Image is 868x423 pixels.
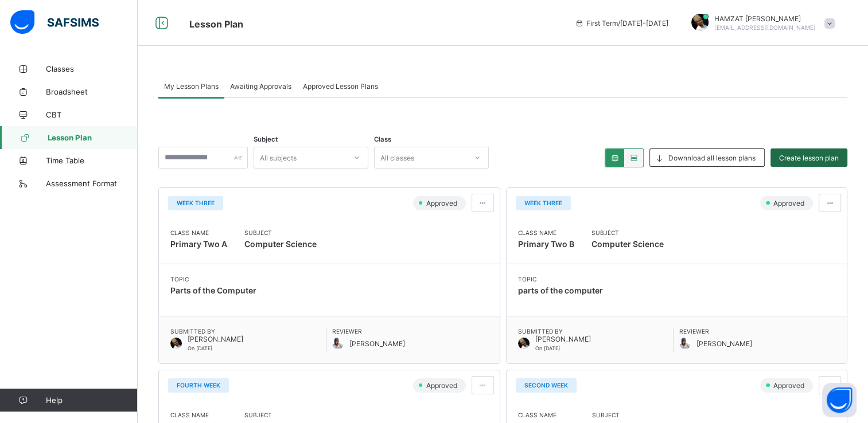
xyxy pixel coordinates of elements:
[518,239,574,249] span: Primary Two B
[46,110,138,119] span: CBT
[772,381,808,390] span: Approved
[524,382,568,389] span: Second week
[254,135,278,143] span: Subject
[668,154,756,162] span: Downnload all lesson plans
[380,147,414,169] div: All classes
[822,383,857,417] button: Open asap
[46,87,138,96] span: Broadsheet
[170,328,326,335] span: Submitted By
[680,14,840,33] div: HAMZATIBRAHIM
[46,395,137,405] span: Help
[188,345,212,351] span: On [DATE]
[332,328,488,335] span: Reviewer
[46,64,138,73] span: Classes
[189,18,243,30] span: Lesson Plan
[244,236,317,252] span: Computer Science
[48,133,138,142] span: Lesson Plan
[425,199,461,207] span: Approved
[425,381,461,390] span: Approved
[535,345,560,351] span: On [DATE]
[772,199,808,207] span: Approved
[518,285,603,295] span: parts of the computer
[188,335,243,343] span: [PERSON_NAME]
[164,82,219,91] span: My Lesson Plans
[170,276,256,283] span: Topic
[170,229,227,236] span: Class Name
[535,335,591,343] span: [PERSON_NAME]
[260,147,297,169] div: All subjects
[591,236,664,252] span: Computer Science
[575,19,668,28] span: session/term information
[714,24,816,31] span: [EMAIL_ADDRESS][DOMAIN_NAME]
[230,82,291,91] span: Awaiting Approvals
[170,285,256,295] span: Parts of the Computer
[696,339,752,348] span: [PERSON_NAME]
[46,156,138,165] span: Time Table
[349,339,405,348] span: [PERSON_NAME]
[303,82,378,91] span: Approved Lesson Plans
[170,239,227,249] span: Primary Two A
[518,412,575,418] span: Class Name
[714,14,816,23] span: HAMZAT [PERSON_NAME]
[518,229,574,236] span: Class Name
[518,276,603,283] span: Topic
[244,412,422,418] span: Subject
[170,412,227,418] span: Class Name
[592,412,769,418] span: Subject
[591,229,664,236] span: Subject
[374,135,391,143] span: Class
[518,328,674,335] span: Submitted By
[10,10,99,34] img: safsims
[244,229,317,236] span: Subject
[679,328,835,335] span: Reviewer
[524,199,562,206] span: Week Three
[46,179,138,188] span: Assessment Format
[177,382,220,389] span: Fourth week
[177,199,215,206] span: Week Three
[779,154,839,162] span: Create lesson plan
